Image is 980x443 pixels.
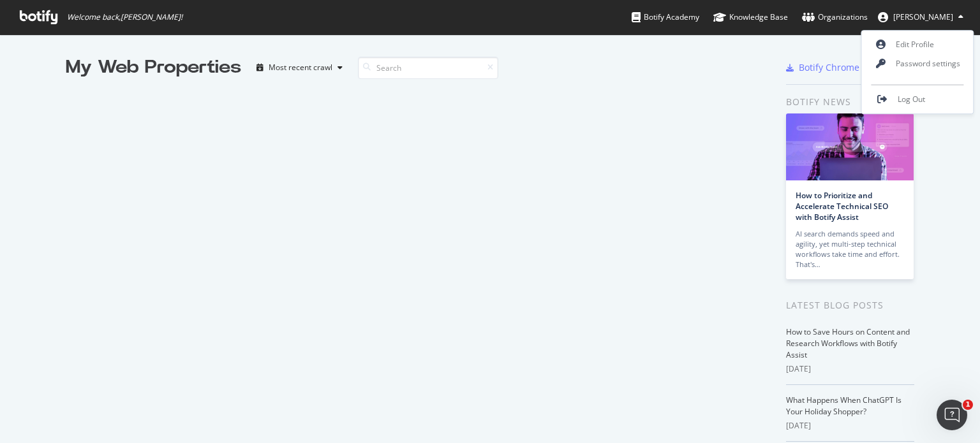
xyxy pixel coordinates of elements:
div: [DATE] [786,363,914,375]
div: Knowledge Base [713,11,788,24]
div: Organizations [802,11,868,24]
img: How to Prioritize and Accelerate Technical SEO with Botify Assist [786,113,914,180]
a: Password settings [862,54,974,73]
a: How to Save Hours on Content and Research Workflows with Botify Assist [786,326,910,360]
iframe: Intercom live chat [937,400,967,430]
span: Log Out [898,94,925,105]
div: AI search demands speed and agility, yet multi-step technical workflows take time and effort. Tha... [796,229,904,270]
button: [PERSON_NAME] [868,7,974,27]
a: Botify Chrome Plugin [786,61,889,74]
div: Most recent crawl [269,64,332,71]
div: Botify Chrome Plugin [799,61,889,74]
div: Botify Academy [632,11,699,24]
span: Welcome back, [PERSON_NAME] ! [67,12,182,22]
a: Log Out [862,90,974,109]
button: Most recent crawl [251,57,348,78]
div: Latest Blog Posts [786,298,914,312]
span: 1 [963,400,973,410]
div: My Web Properties [66,55,241,80]
span: Mathieu Chapon [893,11,953,22]
a: How to Prioritize and Accelerate Technical SEO with Botify Assist [796,190,888,222]
a: Edit Profile [862,35,974,54]
a: What Happens When ChatGPT Is Your Holiday Shopper? [786,395,902,417]
div: Botify news [786,95,914,109]
div: [DATE] [786,420,914,432]
input: Search [358,57,498,79]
